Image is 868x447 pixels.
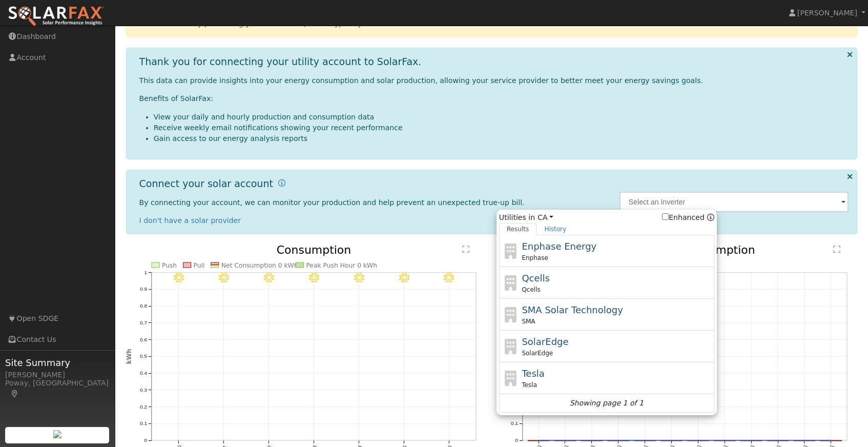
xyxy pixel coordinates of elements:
[306,262,377,269] text: Peak Push Hour 0 kWh
[8,6,104,27] img: SolarFax
[154,112,849,123] li: View your daily and hourly production and consumption data
[444,273,454,283] i: 8/26 - Clear
[522,241,596,252] span: Enphase Energy
[619,192,849,212] input: Select an Inverter
[662,212,714,223] span: Show enhanced providers
[5,356,110,370] span: Site Summary
[139,178,273,190] h1: Connect your solar account
[140,421,147,426] text: 0.1
[144,438,147,443] text: 0
[221,262,298,269] text: Net Consumption 0 kWh
[154,133,849,144] li: Gain access to our energy analysis reports
[140,287,147,292] text: 0.9
[219,273,229,283] i: 8/21 - Clear
[522,317,535,326] span: SMA
[140,387,147,393] text: 0.3
[522,273,550,283] span: Qcells
[563,438,567,442] circle: onclick=""
[511,421,518,426] text: 0.1
[616,438,621,442] circle: onclick=""
[144,270,147,275] text: 1
[399,273,409,283] i: 8/25 - Clear
[308,273,319,283] i: 8/23 - Clear
[776,438,780,442] circle: onclick=""
[139,93,849,104] p: Benefits of SolarFax:
[140,404,147,410] text: 0.2
[522,336,568,347] span: SolarEdge
[515,438,518,443] text: 0
[140,303,147,309] text: 0.8
[140,370,147,376] text: 0.4
[590,438,594,442] circle: onclick=""
[522,253,548,262] span: Enphase
[833,245,840,253] text: 
[263,273,274,283] i: 8/22 - Clear
[522,368,544,379] span: Tesla
[193,262,204,269] text: Pull
[462,245,469,253] text: 
[499,212,714,223] span: Utilities in
[643,438,647,442] circle: onclick=""
[696,438,700,442] circle: onclick=""
[140,354,147,359] text: 0.5
[797,9,857,17] span: [PERSON_NAME]
[174,273,184,283] i: 8/20 - Clear
[10,390,19,398] a: Map
[5,370,110,380] div: [PERSON_NAME]
[499,223,537,235] a: Results
[140,320,147,326] text: 0.7
[662,213,669,220] input: Enhanced
[154,123,849,133] li: Receive weekly email notifications showing your recent performance
[276,243,351,256] text: Consumption
[750,438,754,442] circle: onclick=""
[829,438,833,442] circle: onclick=""
[538,212,553,223] a: CA
[522,380,537,390] span: Tesla
[139,216,241,225] a: I don't have a solar provider
[522,304,623,315] span: SMA Solar Technology
[707,213,714,221] a: Enhanced Providers
[723,438,727,442] circle: onclick=""
[522,285,540,294] span: Qcells
[802,438,807,442] circle: onclick=""
[670,438,674,442] circle: onclick=""
[126,349,133,364] text: kWh
[354,273,364,283] i: 8/24 - Clear
[522,349,553,358] span: SolarEdge
[536,223,574,235] a: History
[139,198,525,207] span: By connecting your account, we can monitor your production and help prevent an unexpected true-up...
[662,212,705,223] label: Enhanced
[536,438,541,442] circle: onclick=""
[139,76,703,85] span: This data can provide insights into your energy consumption and solar production, allowing your s...
[53,430,61,438] img: retrieve
[162,262,177,269] text: Push
[5,378,110,399] div: Poway, [GEOGRAPHIC_DATA]
[570,398,644,409] i: Showing page 1 of 1
[139,56,422,68] h1: Thank you for connecting your utility account to SolarFax.
[140,337,147,342] text: 0.6
[614,243,755,256] text: Annual Net Consumption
